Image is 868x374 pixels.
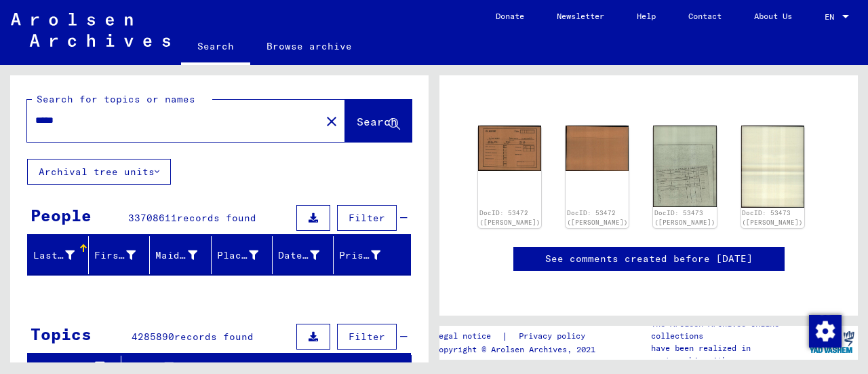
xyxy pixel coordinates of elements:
[566,126,629,171] img: 002.jpg
[278,244,336,266] div: Date of Birth
[177,212,256,224] span: records found
[349,331,385,343] span: Filter
[278,248,319,263] div: Date of Birth
[434,329,502,343] a: Legal notice
[33,248,75,263] div: Last Name
[37,93,195,105] mat-label: Search for topics or names
[217,244,275,266] div: Place of Birth
[741,126,804,208] img: 002.jpg
[174,331,254,343] span: records found
[357,115,397,128] span: Search
[217,248,258,263] div: Place of Birth
[94,244,153,266] div: First Name
[155,244,214,266] div: Maiden Name
[337,324,397,350] button: Filter
[89,236,150,274] mat-header-cell: First Name
[31,203,92,227] div: People
[653,126,716,207] img: 001.jpg
[128,212,177,224] span: 33708611
[212,236,273,274] mat-header-cell: Place of Birth
[155,248,197,263] div: Maiden Name
[567,209,628,226] a: DocID: 53472 ([PERSON_NAME])
[33,360,111,374] div: Signature
[27,159,171,185] button: Archival tree units
[337,205,397,231] button: Filter
[273,236,334,274] mat-header-cell: Date of Birth
[339,244,397,266] div: Prisoner #
[434,343,601,356] p: Copyright © Arolsen Archives, 2021
[345,100,412,142] button: Search
[434,329,601,343] div: |
[181,30,250,65] a: Search
[806,325,857,359] img: yv_logo.png
[318,107,345,134] button: Clear
[809,315,842,348] img: Change consent
[94,248,136,263] div: First Name
[31,322,92,346] div: Topics
[28,236,89,274] mat-header-cell: Last Name
[334,236,410,274] mat-header-cell: Prisoner #
[339,248,380,263] div: Prisoner #
[33,244,92,266] div: Last Name
[651,318,806,342] p: The Arolsen Archives online collections
[349,212,385,224] span: Filter
[742,209,803,226] a: DocID: 53473 ([PERSON_NAME])
[825,12,840,22] span: EN
[478,126,541,171] img: 001.jpg
[250,30,368,62] a: Browse archive
[508,329,601,343] a: Privacy policy
[651,342,806,367] p: have been realized in partnership with
[150,236,211,274] mat-header-cell: Maiden Name
[479,209,540,226] a: DocID: 53472 ([PERSON_NAME])
[132,331,174,343] span: 4285890
[545,252,753,266] a: See comments created before [DATE]
[11,13,170,47] img: Arolsen_neg.svg
[654,209,715,226] a: DocID: 53473 ([PERSON_NAME])
[323,113,340,130] mat-icon: close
